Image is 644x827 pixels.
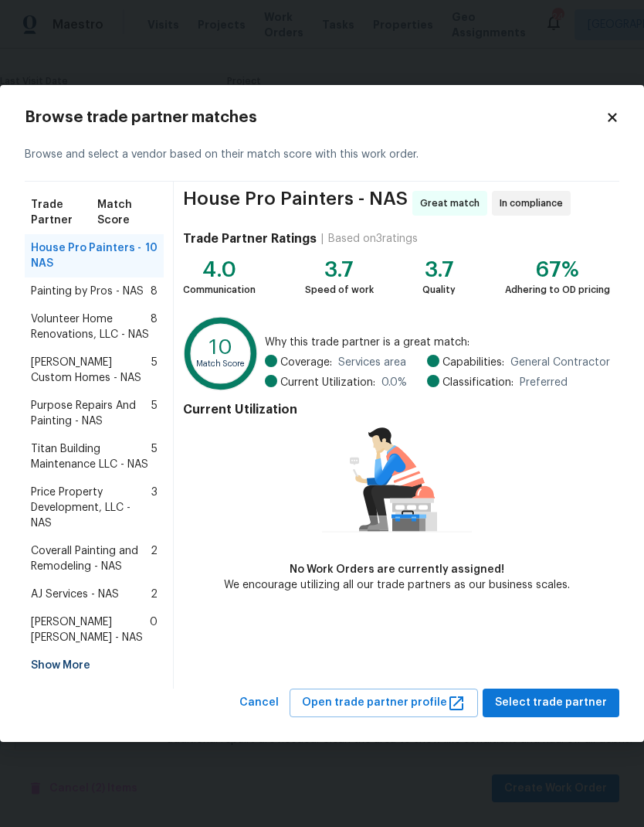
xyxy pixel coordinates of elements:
[151,355,158,386] span: 5
[151,441,158,472] span: 5
[520,375,568,390] span: Preferred
[31,587,119,602] span: AJ Services - NAS
[500,196,569,211] span: In compliance
[338,355,406,370] span: Services area
[31,240,145,271] span: House Pro Painters - NAS
[97,197,158,228] span: Match Score
[280,375,375,390] span: Current Utilization:
[442,355,504,370] span: Capabilities:
[151,543,158,574] span: 2
[265,335,610,350] span: Why this trade partner is a great match:
[209,337,232,358] text: 10
[25,652,164,679] div: Show More
[280,355,332,370] span: Coverage:
[25,110,605,125] h2: Browse trade partner matches
[505,262,610,277] div: 67%
[145,240,158,271] span: 10
[183,402,610,417] h4: Current Utilization
[151,587,158,602] span: 2
[420,196,486,211] span: Great match
[224,562,570,577] div: No Work Orders are currently assigned!
[183,282,256,298] div: Communication
[151,398,158,429] span: 5
[422,262,456,277] div: 3.7
[31,355,151,386] span: [PERSON_NAME] Custom Homes - NAS
[151,284,158,299] span: 8
[239,693,279,713] span: Cancel
[328,231,418,247] div: Based on 3 ratings
[505,282,610,298] div: Adhering to OD pricing
[183,231,317,247] h4: Trade Partner Ratings
[31,485,151,531] span: Price Property Development, LLC - NAS
[302,693,466,713] span: Open trade partner profile
[233,689,285,717] button: Cancel
[151,485,158,531] span: 3
[196,359,246,368] text: Match Score
[25,128,619,182] div: Browse and select a vendor based on their match score with this work order.
[31,441,151,472] span: Titan Building Maintenance LLC - NAS
[483,689,619,717] button: Select trade partner
[150,614,158,645] span: 0
[31,398,151,429] span: Purpose Repairs And Painting - NAS
[495,693,607,713] span: Select trade partner
[183,262,256,277] div: 4.0
[290,689,478,717] button: Open trade partner profile
[31,197,97,228] span: Trade Partner
[151,311,158,342] span: 8
[317,231,328,247] div: |
[305,282,374,298] div: Speed of work
[422,282,456,298] div: Quality
[442,375,514,390] span: Classification:
[31,614,150,645] span: [PERSON_NAME] [PERSON_NAME] - NAS
[381,375,407,390] span: 0.0 %
[31,284,144,299] span: Painting by Pros - NAS
[183,191,408,216] span: House Pro Painters - NAS
[31,311,151,342] span: Volunteer Home Renovations, LLC - NAS
[510,355,610,370] span: General Contractor
[305,262,374,277] div: 3.7
[224,577,570,593] div: We encourage utilizing all our trade partners as our business scales.
[31,543,151,574] span: Coverall Painting and Remodeling - NAS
